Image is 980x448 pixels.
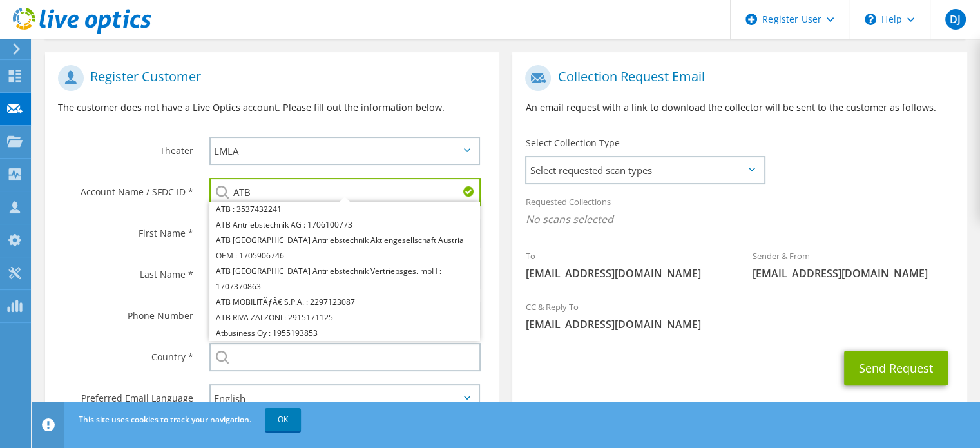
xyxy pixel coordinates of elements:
span: [EMAIL_ADDRESS][DOMAIN_NAME] [525,266,727,280]
div: CC & Reply To [512,293,966,338]
svg: \n [865,14,876,25]
label: Theater [58,137,193,157]
li: ATB Austria Antriebstechnik Aktiengesellschaft Austria OEM : 1705906746 [209,233,480,264]
label: Account Name / SFDC ID * [58,178,193,199]
label: First Name * [58,219,193,240]
span: DJ [945,9,966,30]
a: OK [265,408,301,431]
span: [EMAIL_ADDRESS][DOMAIN_NAME] [525,317,954,331]
div: Sender & From [740,242,967,287]
li: ATB Antriebstechnik AG : 1706100773 [209,217,480,233]
button: Send Request [844,351,948,385]
label: Select Collection Type [525,137,619,150]
span: No scans selected [525,212,954,226]
label: Preferred Email Language [58,384,193,405]
li: Atbusiness Oy : 1955193853 [209,326,480,341]
label: Last Name * [58,260,193,281]
li: ATB Austria Antriebstechnik Vertriebsges. mbH : 1707370863 [209,264,480,295]
h1: Collection Request Email [525,65,947,91]
span: This site uses cookies to track your navigation. [79,414,251,425]
p: The customer does not have a Live Optics account. Please fill out the information below. [58,101,486,115]
span: [EMAIL_ADDRESS][DOMAIN_NAME] [753,266,954,280]
li: ATB : 3537432241 [209,202,480,217]
p: An email request with a link to download the collector will be sent to the customer as follows. [525,101,954,115]
label: Phone Number [58,302,193,322]
div: Requested Collections [512,188,966,236]
h1: Register Customer [58,65,480,91]
div: To [512,242,740,287]
label: Country * [58,343,193,364]
li: ATB MOBILITÃƒÂ€ S.P.A. : 2297123087 [209,295,480,310]
span: Select requested scan types [526,157,764,183]
li: ATB RIVA ZALZONI : 2915171125 [209,310,480,326]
